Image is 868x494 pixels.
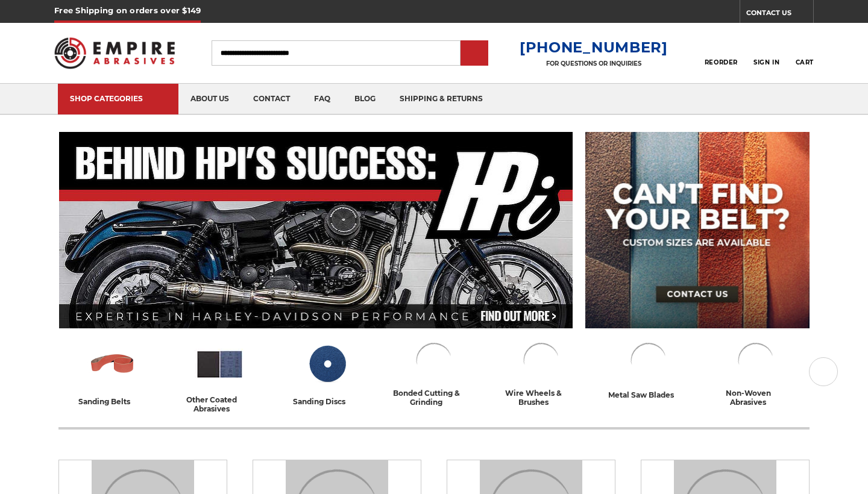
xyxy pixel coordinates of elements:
[627,339,670,383] img: Metal Saw Blades
[171,395,268,413] div: other coated abrasives
[342,84,388,114] a: blog
[707,339,805,407] a: non-woven abrasives
[171,339,268,413] a: other coated abrasives
[87,339,137,389] img: Sanding Belts
[520,39,668,56] a: [PHONE_NUMBER]
[608,389,690,401] div: metal saw blades
[520,60,668,67] p: FOR QUESTIONS OR INQUIRIES
[385,389,483,407] div: bonded cutting & grinding
[302,339,352,389] img: Sanding Discs
[746,6,813,23] a: CONTACT US
[705,40,738,66] a: Reorder
[492,389,590,407] div: wire wheels & brushes
[796,58,814,66] span: Cart
[492,339,590,407] a: wire wheels & brushes
[462,42,486,66] input: Submit
[302,84,342,114] a: faq
[388,84,495,114] a: shipping & returns
[585,132,810,328] img: promo banner for custom belts.
[59,132,573,328] img: Banner for an interview featuring Horsepower Inc who makes Harley performance upgrades featured o...
[241,84,302,114] a: contact
[293,395,361,408] div: sanding discs
[600,339,697,401] a: metal saw blades
[78,395,146,408] div: sanding belts
[385,339,483,407] a: bonded cutting & grinding
[753,58,779,66] span: Sign In
[707,389,805,407] div: non-woven abrasives
[705,58,738,66] span: Reorder
[70,94,166,103] div: SHOP CATEGORIES
[195,339,245,389] img: Other Coated Abrasives
[63,339,161,408] a: sanding belts
[412,339,456,383] img: Bonded Cutting & Grinding
[520,339,563,383] img: Wire Wheels & Brushes
[809,357,838,386] button: Next
[278,339,376,408] a: sanding discs
[734,339,778,383] img: Non-woven Abrasives
[796,40,814,66] a: Cart
[54,30,175,77] img: Empire Abrasives
[178,84,241,114] a: about us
